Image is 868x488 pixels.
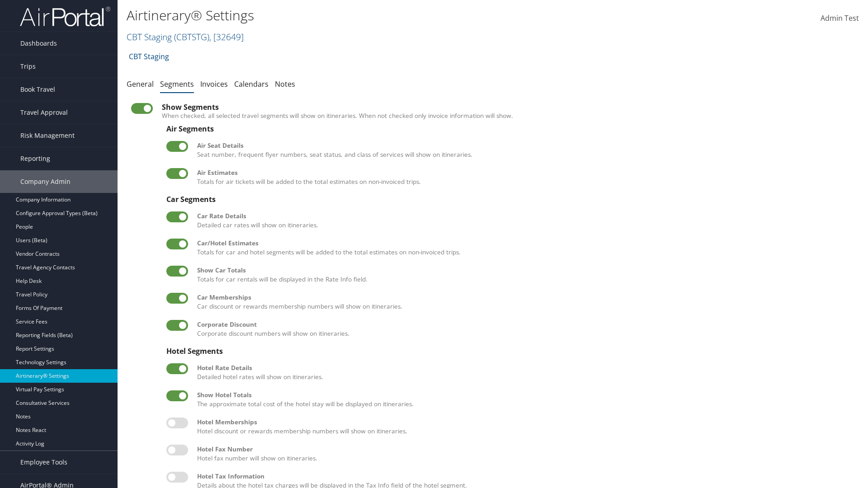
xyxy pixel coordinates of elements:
[166,195,850,203] div: Car Segments
[197,239,850,257] label: Totals for car and hotel segments will be added to the total estimates on non-invoiced trips.
[197,266,850,275] div: Show Car Totals
[166,125,850,133] div: Air Segments
[197,239,850,248] div: Car/Hotel Estimates
[20,124,75,147] span: Risk Management
[197,320,850,329] div: Corporate Discount
[234,79,269,89] a: Calendars
[127,79,154,89] a: General
[197,293,850,311] label: Car discount or rewards membership numbers will show on itineraries.
[20,101,68,124] span: Travel Approval
[197,320,850,338] label: Corporate discount numbers will show on itineraries.
[197,390,850,409] label: The approximate total cost of the hotel stay will be displayed on itineraries.
[20,55,36,78] span: Trips
[197,418,850,427] div: Hotel Memberships
[174,31,209,43] span: ( CBTSTG )
[197,472,850,481] div: Hotel Tax Information
[197,418,850,436] label: Hotel discount or rewards membership numbers will show on itineraries.
[275,79,295,89] a: Notes
[197,211,850,230] label: Detailed car rates will show on itineraries.
[821,13,859,23] span: Admin Test
[197,363,850,372] div: Hotel Rate Details
[200,79,228,89] a: Invoices
[20,32,57,55] span: Dashboards
[20,6,110,27] img: airportal-logo.png
[127,31,244,43] a: CBT Staging
[197,445,850,463] label: Hotel fax number will show on itineraries.
[166,347,850,355] div: Hotel Segments
[162,111,854,120] label: When checked, all selected travel segments will show on itineraries. When not checked only invoic...
[197,211,850,221] div: Car Rate Details
[197,168,850,177] div: Air Estimates
[129,47,169,66] a: CBT Staging
[20,147,50,170] span: Reporting
[197,445,850,454] div: Hotel Fax Number
[209,31,244,43] span: , [ 32649 ]
[197,390,850,399] div: Show Hotel Totals
[20,170,71,193] span: Company Admin
[197,363,850,382] label: Detailed hotel rates will show on itineraries.
[197,168,850,187] label: Totals for air tickets will be added to the total estimates on non-invoiced trips.
[20,451,67,474] span: Employee Tools
[20,78,55,101] span: Book Travel
[197,293,850,302] div: Car Memberships
[197,141,850,160] label: Seat number, frequent flyer numbers, seat status, and class of services will show on itineraries.
[197,266,850,284] label: Totals for car rentals will be displayed in the Rate Info field.
[197,141,850,150] div: Air Seat Details
[162,103,854,111] div: Show Segments
[160,79,194,89] a: Segments
[127,6,615,25] h1: Airtinerary® Settings
[821,5,859,33] a: Admin Test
